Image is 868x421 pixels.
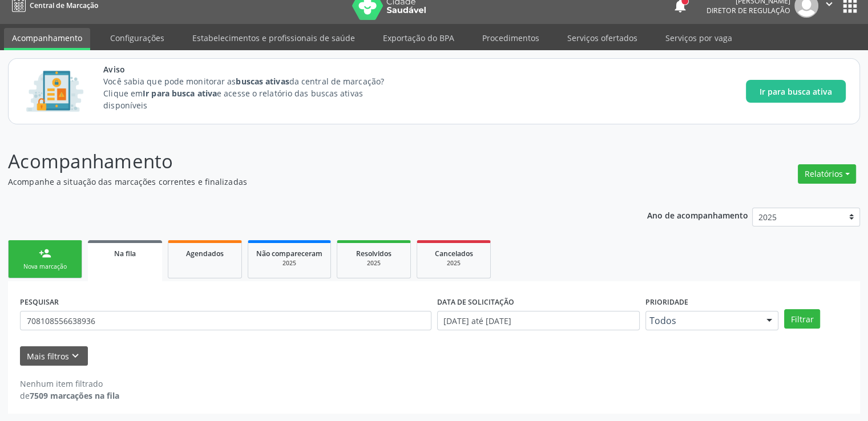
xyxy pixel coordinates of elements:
div: Nenhum item filtrado [20,378,119,390]
i: keyboard_arrow_down [69,350,82,362]
button: Mais filtroskeyboard_arrow_down [20,346,88,366]
p: Acompanhe a situação das marcações correntes e finalizadas [8,176,604,188]
span: Aviso [103,63,405,75]
strong: buscas ativas [236,76,289,87]
div: 2025 [256,259,322,268]
span: Não compareceram [256,249,322,258]
input: Selecione um intervalo [437,311,640,330]
a: Configurações [102,28,172,48]
p: Você sabia que pode monitorar as da central de marcação? Clique em e acesse o relatório das busca... [103,75,405,111]
p: Ano de acompanhamento [647,208,748,222]
a: Serviços por vaga [657,28,740,48]
span: Diretor de regulação [706,6,790,15]
label: DATA DE SOLICITAÇÃO [437,293,514,311]
span: Cancelados [435,249,473,258]
input: Nome, CNS [20,311,431,330]
a: Serviços ofertados [559,28,645,48]
strong: Ir para busca ativa [143,88,217,99]
button: Filtrar [784,309,820,329]
div: Nova marcação [17,262,74,271]
a: Exportação do BPA [375,28,462,48]
button: Ir para busca ativa [746,80,846,103]
span: Resolvidos [356,249,391,258]
a: Acompanhamento [4,28,90,50]
img: Imagem de CalloutCard [22,66,87,117]
span: Central de Marcação [30,1,98,10]
strong: 7509 marcações na fila [30,390,119,401]
div: de [20,390,119,402]
a: Estabelecimentos e profissionais de saúde [184,28,363,48]
p: Acompanhamento [8,147,604,176]
a: Procedimentos [474,28,547,48]
div: 2025 [345,259,402,268]
span: Agendados [186,249,224,258]
label: PESQUISAR [20,293,59,311]
span: Na fila [114,249,136,258]
div: 2025 [425,259,482,268]
span: Ir para busca ativa [760,86,832,98]
button: Relatórios [798,164,856,184]
span: Todos [649,315,756,326]
div: person_add [39,247,51,260]
label: Prioridade [645,293,688,311]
